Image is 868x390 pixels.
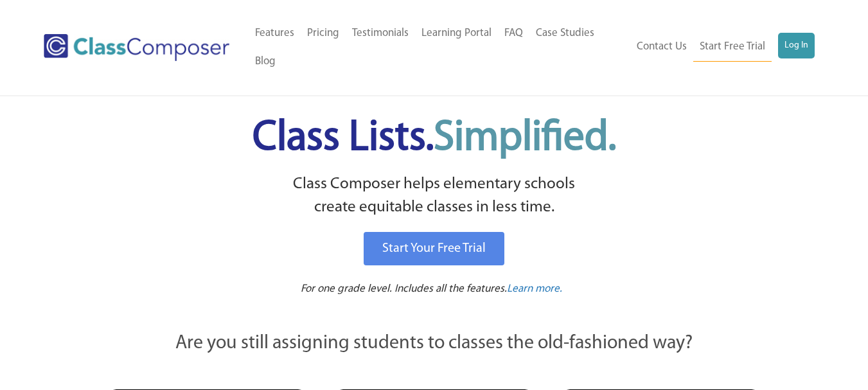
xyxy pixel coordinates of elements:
span: Class Lists. [252,118,616,159]
span: Simplified. [434,118,616,159]
a: Pricing [301,19,346,48]
p: Are you still assigning students to classes the old-fashioned way? [107,330,762,358]
img: Class Composer [44,34,229,61]
span: Start Your Free Trial [382,242,486,255]
a: Contact Us [630,33,693,61]
span: For one grade level. Includes all the features. [301,283,507,294]
span: Learn more. [507,283,562,294]
a: Learning Portal [415,19,498,48]
p: Class Composer helps elementary schools create equitable classes in less time. [105,173,764,220]
a: Learn more. [507,281,562,297]
nav: Header Menu [249,19,630,76]
a: FAQ [498,19,529,48]
nav: Header Menu [629,33,815,62]
a: Blog [249,48,282,76]
a: Start Free Trial [693,33,772,62]
a: Features [249,19,301,48]
a: Testimonials [346,19,415,48]
a: Log In [778,33,815,58]
a: Case Studies [529,19,601,48]
a: Start Your Free Trial [364,232,504,265]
